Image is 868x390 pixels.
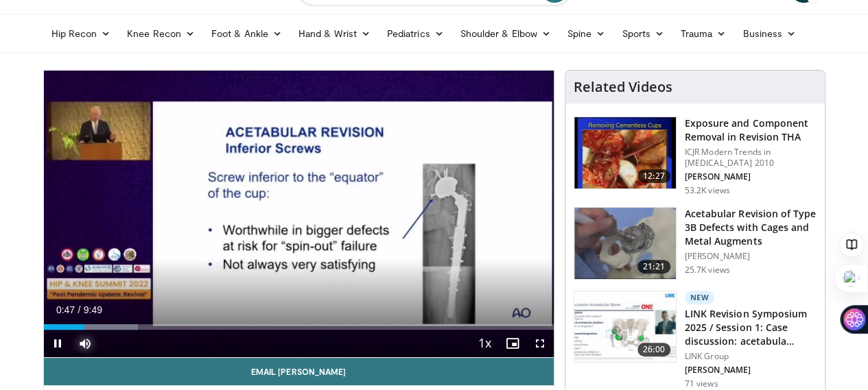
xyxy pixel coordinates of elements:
[574,291,817,389] a: 26:00 New LINK Revision Symposium 2025 / Session 1: Case discussion: acetabula… LINK Group [PERSO...
[290,20,379,47] a: Hand & Wrist
[559,20,613,47] a: Spine
[499,330,526,357] button: Enable picture-in-picture mode
[71,330,99,357] button: Mute
[685,171,817,182] p: [PERSON_NAME]
[574,207,817,280] a: 21:21 Acetabular Revision of Type 3B Defects with Cages and Metal Augments [PERSON_NAME] 25.7K views
[452,20,559,47] a: Shoulder & Elbow
[574,208,676,279] img: 66432_0000_3.png.150x105_q85_crop-smart_upscale.jpg
[685,207,817,248] h3: Acetabular Revision of Type 3B Defects with Cages and Metal Augments
[56,304,75,315] span: 0:47
[685,251,817,262] p: [PERSON_NAME]
[734,20,804,47] a: Business
[637,343,670,356] span: 26:00
[44,330,71,357] button: Pause
[685,351,817,362] p: LINK Group
[574,291,676,363] img: 1f996077-61f8-47c2-ad59-7d8001d08f30.150x105_q85_crop-smart_upscale.jpg
[78,304,81,315] span: /
[685,291,715,304] p: New
[203,20,290,47] a: Foot & Ankle
[44,71,554,358] video-js: Video Player
[574,117,676,188] img: 297848_0003_1.png.150x105_q85_crop-smart_upscale.jpg
[685,147,817,169] p: ICJR Modern Trends in [MEDICAL_DATA] 2010
[637,169,670,183] span: 12:27
[84,304,102,315] span: 9:49
[672,20,735,47] a: Trauma
[685,307,817,348] h3: LINK Revision Symposium 2025 / Session 1: Case discussion: acetabula…
[43,20,119,47] a: Hip Recon
[574,117,817,196] a: 12:27 Exposure and Component Removal in Revision THA ICJR Modern Trends in [MEDICAL_DATA] 2010 [P...
[44,324,554,330] div: Progress Bar
[685,378,718,389] p: 71 views
[471,330,499,357] button: Playback Rate
[119,20,203,47] a: Knee Recon
[685,265,730,276] p: 25.7K views
[685,185,730,196] p: 53.2K views
[637,260,670,273] span: 21:21
[685,117,817,144] h3: Exposure and Component Removal in Revision THA
[44,358,554,385] a: Email [PERSON_NAME]
[379,20,452,47] a: Pediatrics
[613,20,672,47] a: Sports
[526,330,554,357] button: Fullscreen
[574,79,672,95] h4: Related Videos
[685,365,817,376] p: [PERSON_NAME]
